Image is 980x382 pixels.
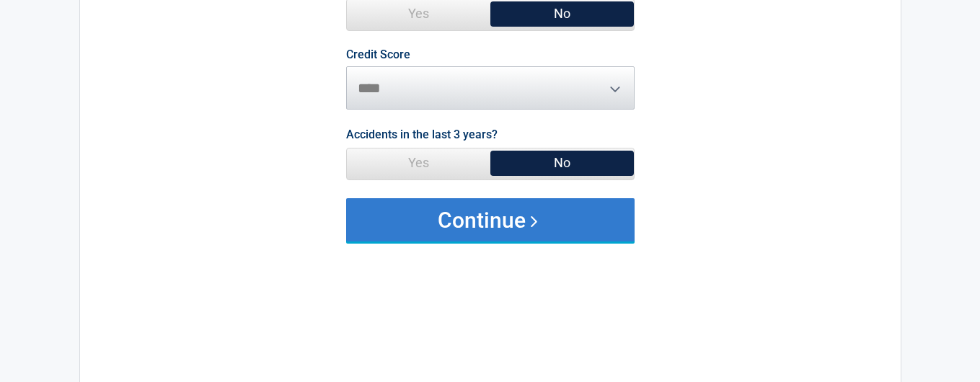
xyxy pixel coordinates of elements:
span: No [490,148,634,177]
label: Credit Score [346,49,410,61]
span: Yes [347,148,490,177]
button: Continue [346,198,635,241]
label: Accidents in the last 3 years? [346,125,498,144]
